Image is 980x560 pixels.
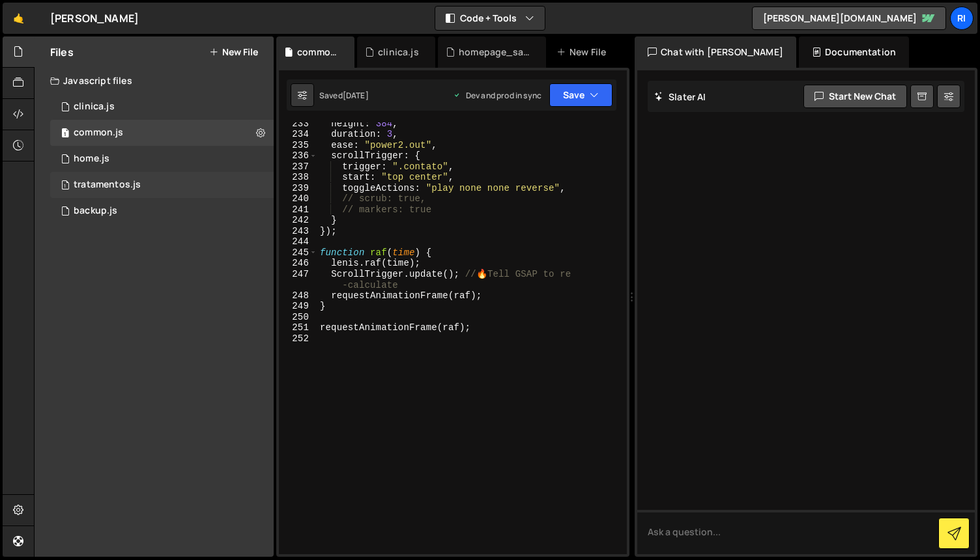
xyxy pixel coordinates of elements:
div: 251 [279,322,317,333]
div: 238 [279,172,317,183]
div: Javascript files [35,68,274,94]
div: tratamentos.js [74,179,141,191]
div: home.js [74,153,109,165]
span: 1 [61,181,69,191]
div: 234 [279,129,317,140]
a: Ri [950,7,973,30]
div: homepage_salvato.js [459,46,530,59]
div: 247 [279,269,317,290]
button: Code + Tools [435,7,545,30]
div: Dev and prod in sync [453,90,541,101]
div: 240 [279,193,317,204]
div: 233 [279,119,317,130]
div: [PERSON_NAME] [50,10,139,26]
h2: Files [50,45,74,59]
h2: Slater AI [654,91,706,103]
div: 239 [279,183,317,194]
div: 236 [279,150,317,161]
div: 243 [279,226,317,237]
div: 252 [279,333,317,344]
div: Chat with [PERSON_NAME] [635,36,796,68]
div: common.js [297,46,339,59]
div: 12452/42847.js [50,120,274,146]
div: clinica.js [74,101,115,113]
button: Start new chat [803,85,907,108]
div: 242 [279,215,317,226]
div: 246 [279,258,317,269]
div: 12452/42786.js [50,172,274,198]
div: New File [556,46,611,59]
a: [PERSON_NAME][DOMAIN_NAME] [752,7,946,30]
button: Save [549,83,612,107]
div: [DATE] [343,90,369,101]
div: 250 [279,312,317,323]
div: 12452/30174.js [50,146,274,172]
a: 🤙 [3,3,35,34]
span: 1 [61,129,69,139]
div: backup.js [74,205,117,217]
div: 12452/44846.js [50,94,274,120]
div: 249 [279,301,317,312]
div: 245 [279,247,317,259]
div: Documentation [799,36,909,68]
div: 237 [279,161,317,173]
div: 244 [279,236,317,247]
div: 12452/42849.js [50,198,274,224]
div: Saved [319,90,369,101]
button: New File [209,47,258,57]
div: 248 [279,290,317,301]
div: clinica.js [378,46,419,59]
div: common.js [74,127,123,139]
div: 241 [279,204,317,216]
div: 235 [279,140,317,151]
